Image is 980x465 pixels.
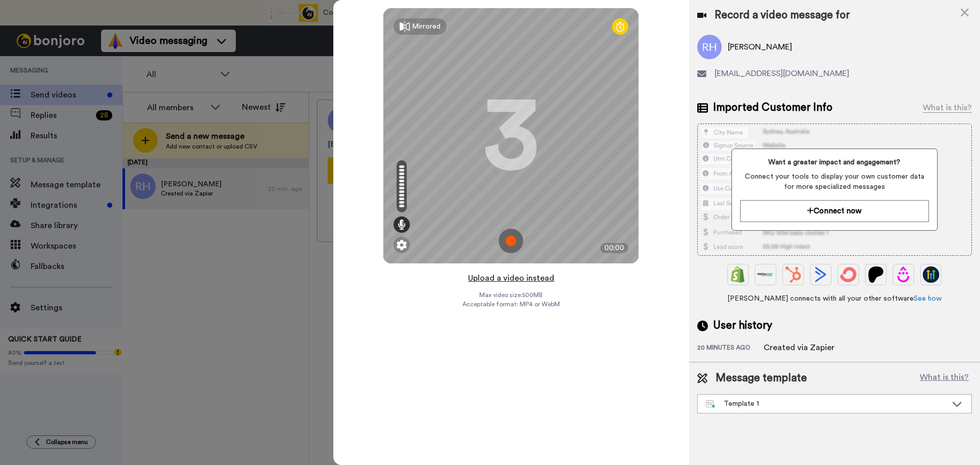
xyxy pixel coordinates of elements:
[895,266,912,283] img: Drip
[706,400,716,408] img: nextgen-template.svg
[697,293,972,304] span: [PERSON_NAME] connects with all your other software
[740,172,928,192] span: Connect your tools to display your own customer data for more specialized messages
[15,13,189,163] div: message notification from Grant, 1w ago. Hey Becky, HAPPY ANNIVERSARY!! From the whole team and m...
[868,266,884,283] img: Patreon
[44,19,181,30] div: Hey [PERSON_NAME],
[483,97,539,174] div: 3
[716,371,807,386] span: Message template
[713,100,832,115] span: Imported Customer Info
[813,266,829,283] img: ActiveCampaign
[44,34,181,74] div: From the whole team and myself, thank you so much for staying with us for a whole year.
[44,80,181,141] iframe: vimeo
[713,318,772,333] span: User history
[840,266,856,283] img: ConvertKit
[914,295,942,302] a: See how
[600,243,628,253] div: 00:00
[757,266,774,283] img: Ontraport
[44,148,181,157] p: Message from Grant, sent 1w ago
[785,266,801,283] img: Hubspot
[740,200,928,222] button: Connect now
[923,266,939,283] img: GoHighLevel
[462,300,560,308] span: Acceptable format: MP4 or WebM
[923,102,972,114] div: What is this?
[697,344,764,354] div: 20 minutes ago
[44,19,181,146] div: Message content
[764,341,835,354] div: Created via Zapier
[730,266,746,283] img: Shopify
[46,35,140,43] b: HAPPY ANNIVERSARY!!
[917,371,972,386] button: What is this?
[499,229,523,253] img: ic_record_start.svg
[740,157,928,167] span: Want a greater impact and engagement?
[465,272,557,285] button: Upload a video instead
[23,22,39,38] img: Profile image for Grant
[397,240,407,250] img: ic_gear.svg
[479,291,543,299] span: Max video size: 500 MB
[706,399,947,409] div: Template 1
